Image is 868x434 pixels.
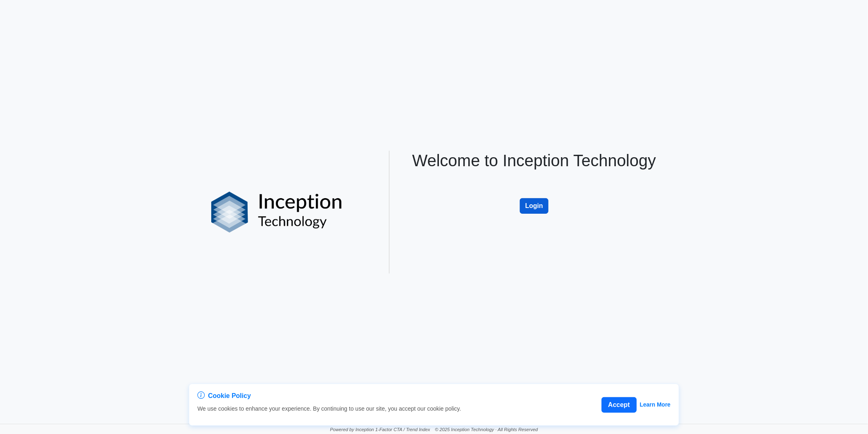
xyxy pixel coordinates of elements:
[208,391,251,401] span: Cookie Policy
[211,192,342,233] img: logo%20black.png
[602,397,636,413] button: Accept
[404,151,664,170] h1: Welcome to Inception Technology
[520,198,548,214] button: Login
[640,400,671,409] a: Learn More
[197,405,461,413] p: We use cookies to enhance your experience. By continuing to use our site, you accept our cookie p...
[520,190,548,197] a: Login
